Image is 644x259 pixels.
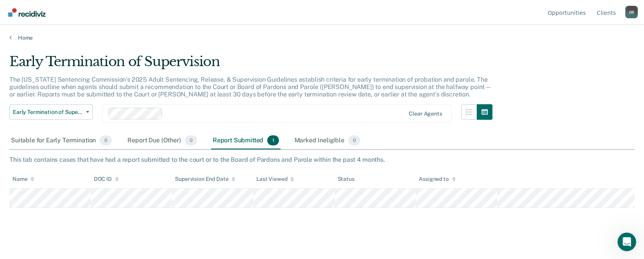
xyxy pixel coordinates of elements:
[9,76,492,98] p: The [US_STATE] Sentencing Commission’s 2025 Adult Sentencing, Release, & Supervision Guidelines e...
[409,110,442,117] div: Clear agents
[8,8,46,17] img: Recidiviz
[419,176,455,182] div: Assigned to
[211,132,281,149] div: Report Submitted1
[13,109,83,115] span: Early Termination of Supervision
[618,233,636,251] iframe: Intercom live chat
[9,34,635,41] a: Home
[293,132,362,149] div: Marked Ineligible0
[12,176,34,182] div: Name
[175,176,235,182] div: Supervision End Date
[267,135,279,145] span: 1
[9,54,492,76] div: Early Termination of Supervision
[9,156,635,163] div: This tab contains cases that have had a report submitted to the court or to the Board of Pardons ...
[9,132,113,149] div: Suitable for Early Termination0
[9,104,93,120] button: Early Termination of Supervision
[185,135,197,145] span: 0
[126,132,198,149] div: Report Due (Other)0
[338,176,355,182] div: Status
[348,135,360,145] span: 0
[625,6,638,18] button: Profile dropdown button
[256,176,294,182] div: Last Viewed
[94,176,119,182] div: DOC ID
[100,135,112,145] span: 0
[625,6,638,18] div: J W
